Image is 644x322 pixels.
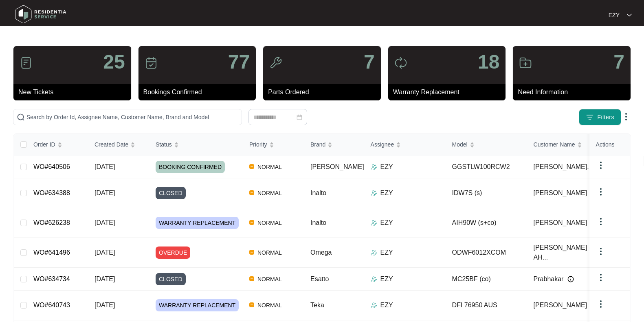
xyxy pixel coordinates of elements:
[534,218,587,228] span: [PERSON_NAME]
[26,113,238,122] input: Search by Order Id, Assignee Name, Customer Name, Brand and Model
[567,276,574,282] img: Info icon
[478,52,499,72] p: 18
[380,274,393,284] p: EZY
[364,52,375,72] p: 7
[621,112,631,122] img: dropdown arrow
[156,140,172,149] span: Status
[534,274,564,284] span: Prabhakar
[254,274,285,284] span: NORMAL
[609,11,620,19] p: EZY
[446,291,527,320] td: DFI 76950 AUS
[586,113,594,121] img: filter icon
[518,87,631,97] p: Need Information
[249,164,254,169] img: Vercel Logo
[446,178,527,208] td: IDW7S (s)
[310,163,364,170] span: [PERSON_NAME]
[254,218,285,228] span: NORMAL
[534,243,598,262] span: [PERSON_NAME] - AH...
[371,220,377,226] img: Assigner Icon
[596,160,606,170] img: dropdown arrow
[627,13,632,17] img: dropdown arrow
[534,188,594,198] span: [PERSON_NAME] ...
[33,302,70,309] a: WO#640743
[103,52,125,72] p: 25
[27,134,88,155] th: Order ID
[534,300,587,310] span: [PERSON_NAME]
[310,302,324,309] span: Teka
[249,302,254,307] img: Vercel Logo
[579,109,621,125] button: filter iconFilters
[33,189,70,196] a: WO#634388
[380,188,393,198] p: EZY
[249,220,254,225] img: Vercel Logo
[394,56,407,69] img: icon
[380,162,393,172] p: EZY
[310,249,332,256] span: Omega
[228,52,250,72] p: 77
[380,300,393,310] p: EZY
[254,162,285,172] span: NORMAL
[534,140,575,149] span: Customer Name
[371,276,377,282] img: Assigner Icon
[95,140,128,149] span: Created Date
[254,188,285,198] span: NORMAL
[33,140,55,149] span: Order ID
[304,134,364,155] th: Brand
[33,275,70,282] a: WO#634734
[589,134,630,155] th: Actions
[596,246,606,256] img: dropdown arrow
[95,219,115,226] span: [DATE]
[95,163,115,170] span: [DATE]
[613,52,624,72] p: 7
[88,134,149,155] th: Created Date
[33,219,70,226] a: WO#626238
[254,300,285,310] span: NORMAL
[95,189,115,196] span: [DATE]
[143,87,256,97] p: Bookings Confirmed
[156,187,186,199] span: CLOSED
[596,217,606,227] img: dropdown arrow
[371,302,377,309] img: Assigner Icon
[18,87,131,97] p: New Tickets
[596,187,606,197] img: dropdown arrow
[156,299,239,311] span: WARRANTY REPLACEMENT
[310,140,325,149] span: Brand
[596,299,606,309] img: dropdown arrow
[249,250,254,255] img: Vercel Logo
[452,140,468,149] span: Model
[95,275,115,282] span: [DATE]
[446,238,527,268] td: ODWF6012XCOM
[269,56,282,69] img: icon
[249,276,254,281] img: Vercel Logo
[371,140,394,149] span: Assignee
[310,189,326,196] span: Inalto
[380,248,393,258] p: EZY
[95,302,115,309] span: [DATE]
[446,268,527,291] td: MC25BF (co)
[446,155,527,178] td: GGSTLW100RCW2
[95,249,115,256] span: [DATE]
[597,113,614,122] span: Filters
[156,161,225,173] span: BOOKING CONFIRMED
[249,140,267,149] span: Priority
[380,218,393,228] p: EZY
[156,217,239,229] span: WARRANTY REPLACEMENT
[310,219,326,226] span: Inalto
[446,134,527,155] th: Model
[149,134,243,155] th: Status
[249,190,254,195] img: Vercel Logo
[254,248,285,258] span: NORMAL
[596,273,606,282] img: dropdown arrow
[310,275,329,282] span: Esatto
[33,249,70,256] a: WO#641496
[156,246,190,259] span: OVERDUE
[12,2,69,27] img: residentia service logo
[268,87,381,97] p: Parts Ordered
[519,56,532,69] img: icon
[33,163,70,170] a: WO#640506
[527,134,609,155] th: Customer Name
[364,134,446,155] th: Assignee
[156,273,186,285] span: CLOSED
[393,87,506,97] p: Warranty Replacement
[371,190,377,196] img: Assigner Icon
